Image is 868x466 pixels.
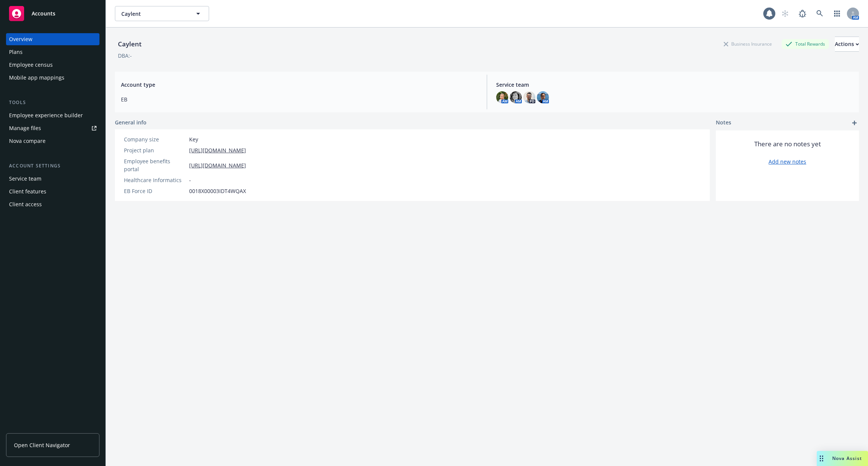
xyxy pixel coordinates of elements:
div: Mobile app mappings [9,72,64,84]
img: photo [537,91,549,103]
div: Account settings [6,162,99,170]
span: EB [121,95,478,103]
span: - [189,176,191,184]
a: Add new notes [769,158,806,166]
a: add [850,118,859,127]
div: Drag to move [817,451,826,466]
a: [URL][DOMAIN_NAME] [189,161,246,169]
span: Service team [496,81,853,89]
a: Start snowing [778,6,793,21]
span: Nova Assist [832,455,862,461]
img: photo [510,91,522,103]
div: Actions [835,37,859,51]
span: Caylent [121,10,186,18]
div: Employee experience builder [9,109,83,121]
div: Service team [9,173,41,185]
a: Client features [6,185,99,198]
button: Nova Assist [817,451,868,466]
span: Open Client Navigator [14,441,70,449]
a: Mobile app mappings [6,72,99,84]
a: Overview [6,33,99,45]
span: 0018X00003IDT4WQAX [189,187,246,195]
div: Overview [9,33,32,45]
a: Accounts [6,3,99,24]
span: Accounts [32,11,55,17]
div: Business Insurance [720,39,776,49]
a: Employee census [6,59,99,71]
div: Company size [124,135,186,143]
div: Total Rewards [782,39,829,49]
a: Switch app [830,6,845,21]
div: Employee census [9,59,53,71]
img: photo [496,91,508,103]
button: Actions [835,37,859,52]
a: Report a Bug [795,6,810,21]
a: Service team [6,173,99,185]
div: Nova compare [9,135,46,147]
button: Caylent [115,6,209,21]
span: Key [189,135,198,143]
div: DBA: - [118,52,132,60]
a: Plans [6,46,99,58]
div: EB Force ID [124,187,186,195]
div: Manage files [9,122,41,134]
div: Client features [9,185,46,198]
div: Employee benefits portal [124,157,186,173]
span: Account type [121,81,478,89]
div: Project plan [124,146,186,154]
div: Client access [9,198,42,210]
span: General info [115,118,147,126]
a: [URL][DOMAIN_NAME] [189,146,246,154]
span: There are no notes yet [754,139,821,149]
div: Tools [6,99,99,106]
div: Healthcare Informatics [124,176,186,184]
a: Search [812,6,827,21]
a: Client access [6,198,99,210]
a: Employee experience builder [6,109,99,121]
span: Notes [716,118,731,127]
a: Manage files [6,122,99,134]
div: Caylent [115,39,145,49]
img: photo [523,91,535,103]
div: Plans [9,46,23,58]
a: Nova compare [6,135,99,147]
